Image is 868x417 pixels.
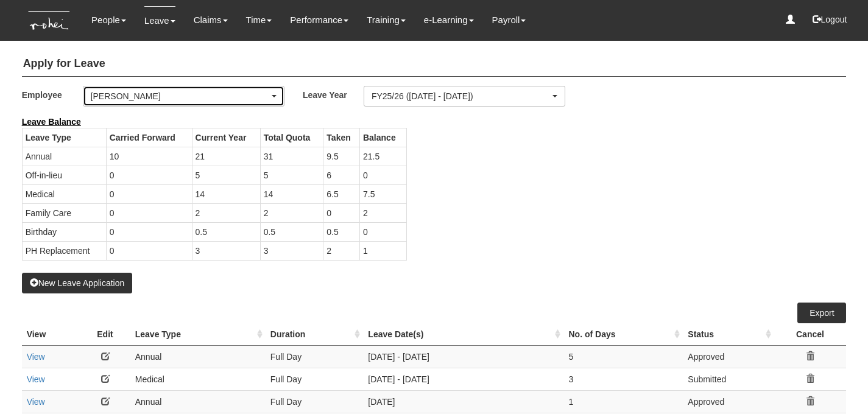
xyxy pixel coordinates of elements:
[22,128,106,147] th: Leave Type
[246,6,272,34] a: Time
[359,147,406,166] td: 21.5
[372,90,550,102] div: FY25/26 ([DATE] - [DATE])
[192,203,260,222] td: 2
[359,184,406,203] td: 7.5
[260,147,323,166] td: 31
[192,222,260,241] td: 0.5
[106,241,192,260] td: 0
[363,390,563,413] td: [DATE]
[130,345,266,368] td: Annual
[144,6,175,35] a: Leave
[91,90,269,102] div: [PERSON_NAME]
[192,166,260,184] td: 5
[323,166,360,184] td: 6
[563,390,683,413] td: 1
[359,128,406,147] th: Balance
[27,352,45,362] a: View
[424,6,474,34] a: e-Learning
[22,52,847,77] h4: Apply for Leave
[323,241,360,260] td: 2
[266,323,364,346] th: Duration : activate to sort column ascending
[290,6,348,34] a: Performance
[22,222,106,241] td: Birthday
[804,5,856,34] button: Logout
[359,241,406,260] td: 1
[683,323,774,346] th: Status : activate to sort column ascending
[22,241,106,260] td: PH Replacement
[359,203,406,222] td: 2
[130,323,266,346] th: Leave Type : activate to sort column ascending
[192,241,260,260] td: 3
[563,323,683,346] th: No. of Days : activate to sort column ascending
[683,368,774,390] td: Submitted
[22,86,83,103] label: Employee
[106,184,192,203] td: 0
[22,203,106,222] td: Family Care
[22,273,133,293] button: New Leave Application
[27,397,45,407] a: View
[192,128,260,147] th: Current Year
[22,117,81,127] b: Leave Balance
[106,128,192,147] th: Carried Forward
[323,128,360,147] th: Taken
[22,147,106,166] td: Annual
[106,147,192,166] td: 10
[797,303,846,323] a: Export
[106,222,192,241] td: 0
[364,86,565,107] button: FY25/26 ([DATE] - [DATE])
[22,166,106,184] td: Off-in-lieu
[266,368,364,390] td: Full Day
[266,390,364,413] td: Full Day
[130,368,266,390] td: Medical
[683,390,774,413] td: Approved
[260,222,323,241] td: 0.5
[359,222,406,241] td: 0
[367,6,406,34] a: Training
[563,345,683,368] td: 5
[22,323,80,346] th: View
[83,86,284,107] button: [PERSON_NAME]
[563,368,683,390] td: 3
[260,241,323,260] td: 3
[266,345,364,368] td: Full Day
[106,166,192,184] td: 0
[106,203,192,222] td: 0
[492,6,526,34] a: Payroll
[363,345,563,368] td: [DATE] - [DATE]
[260,184,323,203] td: 14
[323,222,360,241] td: 0.5
[260,203,323,222] td: 2
[323,203,360,222] td: 0
[323,184,360,203] td: 6.5
[363,323,563,346] th: Leave Date(s) : activate to sort column ascending
[91,6,126,34] a: People
[359,166,406,184] td: 0
[683,345,774,368] td: Approved
[130,390,266,413] td: Annual
[192,184,260,203] td: 14
[260,166,323,184] td: 5
[363,368,563,390] td: [DATE] - [DATE]
[323,147,360,166] td: 9.5
[303,86,364,103] label: Leave Year
[194,6,228,34] a: Claims
[22,184,106,203] td: Medical
[774,323,847,346] th: Cancel
[27,374,45,384] a: View
[192,147,260,166] td: 21
[260,128,323,147] th: Total Quota
[80,323,130,346] th: Edit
